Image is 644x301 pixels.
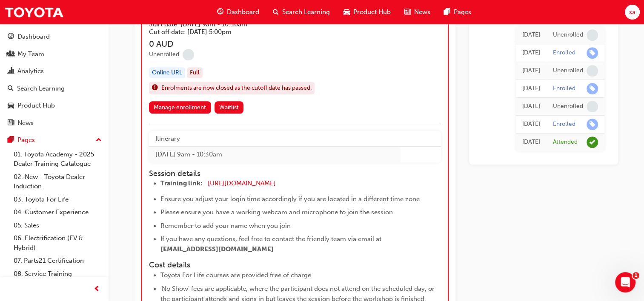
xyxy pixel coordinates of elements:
[553,67,583,75] div: Unenrolled
[553,120,575,128] div: Enrolled
[629,7,635,17] span: sa
[522,30,540,40] div: Mon Aug 18 2025 10:40:14 GMT+1000 (Australian Eastern Standard Time)
[10,206,105,219] a: 04. Customer Experience
[404,7,411,17] span: news-icon
[17,49,44,59] div: My Team
[553,85,575,93] div: Enrolled
[522,84,540,94] div: Thu Aug 07 2025 07:48:56 GMT+1000 (Australian Eastern Standard Time)
[587,136,598,148] span: learningRecordVerb_ATTEND-icon
[3,98,105,114] a: Product Hub
[414,7,430,17] span: News
[522,66,540,76] div: Thu Aug 07 2025 07:49:38 GMT+1000 (Australian Eastern Standard Time)
[522,119,540,129] div: Thu Dec 22 2022 01:00:00 GMT+1100 (Australian Eastern Daylight Time)
[96,135,102,146] span: up-icon
[4,3,64,22] img: Trak
[17,118,34,128] div: News
[3,29,105,45] a: Dashboard
[10,254,105,267] a: 07. Parts21 Certification
[444,7,450,17] span: pages-icon
[219,104,239,111] span: Waitlist
[149,261,441,270] h4: Cost details
[8,119,14,127] span: news-icon
[522,137,540,147] div: Fri Nov 19 2021 01:00:00 GMT+1100 (Australian Eastern Daylight Time)
[160,271,311,279] span: Toyota For Life courses are provided free of charge
[553,138,578,146] div: Attended
[353,7,391,17] span: Product Hub
[160,208,393,216] span: Please ensure you have a working webcam and microphone to join the session
[587,65,598,77] span: learningRecordVerb_NONE-icon
[587,119,598,130] span: learningRecordVerb_ENROLL-icon
[10,170,105,193] a: 02. New - Toyota Dealer Induction
[3,115,105,131] a: News
[266,3,337,21] a: search-iconSearch Learning
[553,102,583,111] div: Unenrolled
[149,67,185,79] div: Online URL
[3,132,105,148] button: Pages
[587,29,598,41] span: learningRecordVerb_NONE-icon
[149,131,401,147] th: Itinerary
[160,245,274,253] span: [EMAIL_ADDRESS][DOMAIN_NAME]
[17,135,35,145] div: Pages
[217,7,223,17] span: guage-icon
[10,232,105,254] a: 06. Electrification (EV & Hybrid)
[10,148,105,170] a: 01. Toyota Academy - 2025 Dealer Training Catalogue
[587,47,598,59] span: learningRecordVerb_ENROLL-icon
[160,179,203,187] span: Training link:
[208,179,276,187] a: [URL][DOMAIN_NAME]
[3,63,105,79] a: Analytics
[17,84,65,94] div: Search Learning
[437,3,478,21] a: pages-iconPages
[227,7,259,17] span: Dashboard
[3,46,105,62] a: My Team
[10,267,105,281] a: 08. Service Training
[522,48,540,58] div: Mon Aug 18 2025 10:39:40 GMT+1000 (Australian Eastern Standard Time)
[210,3,266,21] a: guage-iconDashboard
[587,101,598,112] span: learningRecordVerb_NONE-icon
[633,272,639,279] span: 1
[553,31,583,39] div: Unenrolled
[3,81,105,97] a: Search Learning
[454,7,471,17] span: Pages
[8,85,14,93] span: search-icon
[149,51,179,59] div: Unenrolled
[282,7,330,17] span: Search Learning
[625,5,640,20] button: sa
[8,136,14,144] span: pages-icon
[17,101,55,111] div: Product Hub
[17,66,44,76] div: Analytics
[149,20,357,28] h5: Start date: [DATE] 9am - 10:30am
[273,7,279,17] span: search-icon
[149,169,426,179] h4: Session details
[615,272,635,292] iframe: Intercom live chat
[161,83,312,93] span: Enrolments are now closed as the cutoff date has passed.
[94,284,100,295] span: prev-icon
[152,82,158,94] span: exclaim-icon
[17,32,50,42] div: Dashboard
[343,7,350,17] span: car-icon
[160,235,381,243] span: If you have any questions, feel free to contact the friendly team via email at
[149,39,371,49] h3: 0 AUD
[10,193,105,206] a: 03. Toyota For Life
[215,101,244,114] button: Waitlist
[522,102,540,111] div: Fri Dec 23 2022 01:00:00 GMT+1100 (Australian Eastern Daylight Time)
[8,33,14,41] span: guage-icon
[337,3,398,21] a: car-iconProduct Hub
[587,83,598,94] span: learningRecordVerb_ENROLL-icon
[149,28,357,36] h5: Cut off date: [DATE] 5:00pm
[3,27,105,132] button: DashboardMy TeamAnalyticsSearch LearningProduct HubNews
[553,49,575,57] div: Enrolled
[149,101,211,114] a: Manage enrollment
[149,147,401,162] td: [DATE] 9am - 10:30am
[10,219,105,232] a: 05. Sales
[160,222,291,230] span: Remember to add your name when you join
[160,195,420,203] span: Ensure you adjust your login time accordingly if you are located in a different time zone
[398,3,437,21] a: news-iconNews
[8,102,14,110] span: car-icon
[187,67,203,79] div: Full
[183,49,194,60] span: learningRecordVerb_NONE-icon
[8,51,14,58] span: people-icon
[8,68,14,75] span: chart-icon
